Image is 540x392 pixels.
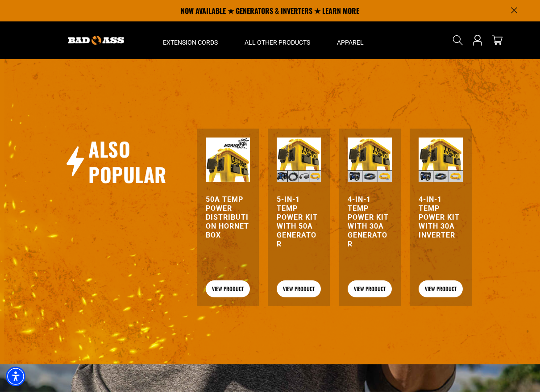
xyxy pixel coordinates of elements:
img: 4-in-1 Temp Power Kit with 30A Inverter [419,138,463,182]
summary: All Other Products [231,21,324,59]
a: 4-in-1 Temp Power Kit with 30A Inverter [419,195,463,240]
h2: Also Popular [88,136,173,187]
img: 5-in-1 Temp Power Kit with 50A Generator [277,138,321,182]
a: Open this option [470,21,485,59]
summary: Apparel [324,21,377,59]
img: 50A Temp Power Distribution Hornet Box [206,138,250,182]
a: 5-in-1 Temp Power Kit with 50A Generator [277,195,321,249]
summary: Search [451,33,465,47]
img: Bad Ass Extension Cords [68,36,124,45]
span: All Other Products [245,38,310,46]
span: Extension Cords [163,38,218,46]
a: View Product [419,280,463,297]
div: Accessibility Menu [6,367,25,386]
a: View Product [206,280,250,297]
img: 4-in-1 Temp Power Kit with 30A Generator [348,138,392,182]
a: 4-in-1 Temp Power Kit with 30A Generator [348,195,392,249]
a: cart [490,35,504,46]
a: View Product [348,280,392,297]
a: 50A Temp Power Distribution Hornet Box [206,195,250,240]
span: Apparel [337,38,364,46]
a: View Product [277,280,321,297]
summary: Extension Cords [150,21,231,59]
